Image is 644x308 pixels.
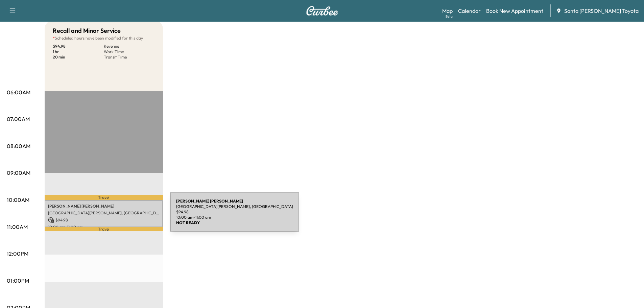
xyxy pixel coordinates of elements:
[53,26,121,35] h5: Recall and Minor Service
[564,7,639,15] span: Santa [PERSON_NAME] Toyota
[45,195,163,200] p: Travel
[7,250,28,258] p: 12:00PM
[48,210,160,216] p: [GEOGRAPHIC_DATA][PERSON_NAME], [GEOGRAPHIC_DATA]
[104,49,155,54] p: Work Time
[48,217,160,223] p: $ 94.98
[104,44,155,49] p: Revenue
[446,14,453,19] div: Beta
[458,7,481,15] a: Calendar
[104,54,155,60] p: Transit Time
[7,196,29,204] p: 10:00AM
[486,7,543,15] a: Book New Appointment
[48,204,160,209] p: [PERSON_NAME] [PERSON_NAME]
[442,7,453,15] a: MapBeta
[53,49,104,54] p: 1 hr
[7,277,29,285] p: 01:00PM
[306,6,338,16] img: Curbee Logo
[7,115,30,123] p: 07:00AM
[53,54,104,60] p: 20 min
[53,44,104,49] p: $ 94.98
[7,142,30,150] p: 08:00AM
[7,88,30,96] p: 06:00AM
[7,169,30,177] p: 09:00AM
[53,35,155,41] p: Scheduled hours have been modified for this day
[45,227,163,231] p: Travel
[48,224,160,230] p: 10:00 am - 11:00 am
[7,223,28,231] p: 11:00AM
